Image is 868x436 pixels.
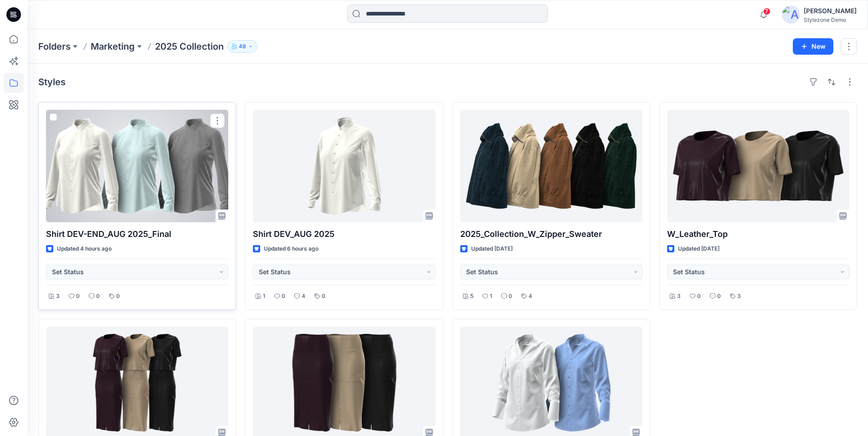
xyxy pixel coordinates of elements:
[529,292,532,301] p: 4
[763,8,770,15] span: 7
[239,41,246,51] p: 49
[322,292,325,301] p: 0
[155,40,224,53] p: 2025 Collection
[460,110,642,222] a: 2025_Collection_W_Zipper_Sweater
[38,40,71,53] a: Folders
[116,292,120,301] p: 0
[793,38,833,55] button: New
[227,40,257,53] button: 49
[697,292,701,301] p: 0
[253,110,435,222] a: Shirt DEV_AUG 2025
[782,5,800,24] img: avatar
[56,292,60,301] p: 3
[263,292,265,301] p: 1
[76,292,80,301] p: 0
[667,110,849,222] a: W_Leather_Top
[253,228,435,241] p: Shirt DEV_AUG 2025
[96,292,100,301] p: 0
[470,292,473,301] p: 5
[57,244,112,254] p: Updated 4 hours ago
[678,244,719,254] p: Updated [DATE]
[46,228,228,241] p: Shirt DEV-END_AUG 2025_Final
[471,244,513,254] p: Updated [DATE]
[264,244,318,254] p: Updated 6 hours ago
[490,292,492,301] p: 1
[302,292,305,301] p: 4
[717,292,721,301] p: 0
[804,5,857,16] div: [PERSON_NAME]
[508,292,512,301] p: 0
[460,228,642,241] p: 2025_Collection_W_Zipper_Sweater
[667,228,849,241] p: W_Leather_Top
[38,77,66,87] h4: Styles
[737,292,741,301] p: 3
[91,40,135,53] a: Marketing
[282,292,285,301] p: 0
[46,110,228,222] a: Shirt DEV-END_AUG 2025_Final
[677,292,681,301] p: 3
[804,16,857,23] div: Stylezone Demo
